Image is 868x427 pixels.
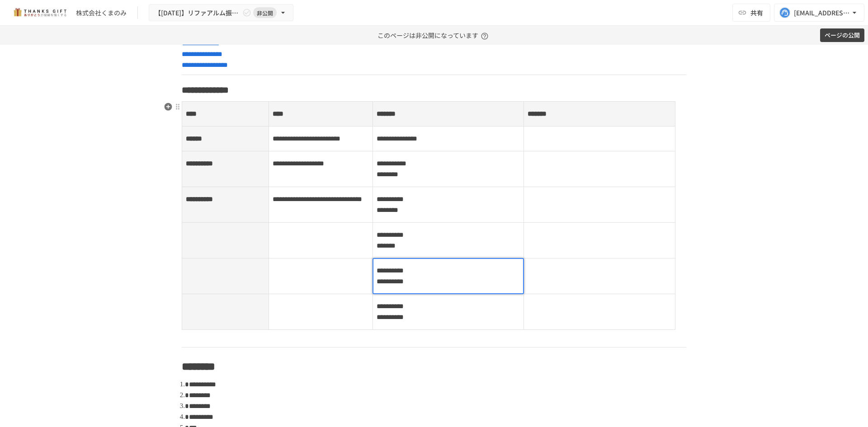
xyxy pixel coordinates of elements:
p: このページは非公開になっています [377,26,491,45]
div: [EMAIL_ADDRESS][DOMAIN_NAME] [794,7,850,19]
button: 共有 [732,4,770,22]
button: [EMAIL_ADDRESS][DOMAIN_NAME] [774,4,864,22]
button: ページの公開 [820,28,864,42]
span: 【[DATE]】リファアルム振り返りミーティング [155,7,241,19]
button: 【[DATE]】リファアルム振り返りミーティング非公開 [149,4,293,22]
span: 共有 [750,8,763,18]
img: mMP1OxWUAhQbsRWCurg7vIHe5HqDpP7qZo7fRoNLXQh [11,5,69,20]
div: 株式会社くまのみ [76,8,127,18]
span: 非公開 [253,8,277,18]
